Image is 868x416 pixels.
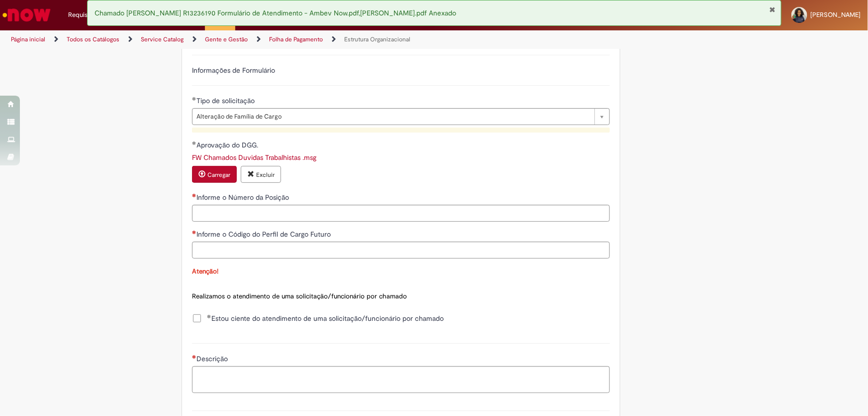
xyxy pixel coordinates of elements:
[192,97,196,101] span: Obrigatório Preenchido
[192,153,316,162] a: Download de FW Chamados Duvidas Trabalhistas .msg
[1,5,52,25] img: ServiceNow
[11,35,45,43] a: Página inicial
[207,313,444,323] span: Estou ciente do atendimento de uma solicitação/funcionário por chamado
[269,35,323,43] a: Folha de Pagamento
[344,35,410,43] a: Estrutura Organizacional
[192,366,610,393] textarea: Descrição
[196,354,230,363] span: Descrição
[7,30,571,49] ul: Trilhas de página
[192,193,196,197] span: Necessários
[770,5,776,13] button: Fechar Notificação
[192,141,196,145] span: Obrigatório Preenchido
[241,166,281,183] button: Excluir anexo FW Chamados Duvidas Trabalhistas .msg
[196,109,589,125] span: Alteração de Família de Cargo
[196,230,333,239] span: Informe o Código do Perfil de Cargo Futuro
[192,267,218,276] span: Atenção!
[207,171,230,179] small: Carregar
[192,355,196,359] span: Necessários
[95,8,457,17] span: Chamado [PERSON_NAME] R13236190 Formulário de Atendimento - Ambev Now.pdf,[PERSON_NAME].pdf Anexado
[196,96,257,105] span: Tipo de solicitação
[196,140,260,149] span: Aprovação do DGG.
[67,35,119,43] a: Todos os Catálogos
[192,166,237,183] button: Carregar anexo de Aprovação do DGG. Required
[207,314,211,318] span: Obrigatório Preenchido
[192,66,275,75] label: Informações de Formulário
[196,193,291,202] span: Informe o Número da Posição
[141,35,184,43] a: Service Catalog
[256,171,275,179] small: Excluir
[192,205,610,222] input: Informe o Número da Posição
[192,230,196,234] span: Necessários
[810,10,861,19] span: [PERSON_NAME]
[192,242,610,259] input: Informe o Código do Perfil de Cargo Futuro
[192,292,407,300] span: Realizamos o atendimento de uma solicitação/funcionário por chamado
[205,35,248,43] a: Gente e Gestão
[68,10,103,20] span: Requisições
